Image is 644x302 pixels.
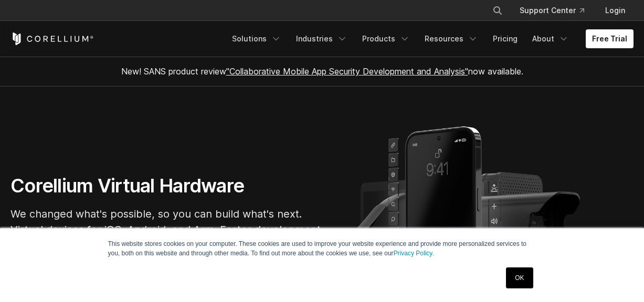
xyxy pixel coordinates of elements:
a: Privacy Policy. [394,250,434,257]
a: Industries [290,29,354,48]
div: Navigation Menu [226,29,634,48]
p: We changed what's possible, so you can build what's next. Virtual devices for iOS, Android, and A... [10,206,325,253]
a: OK [506,267,533,288]
a: Products [356,29,416,48]
a: About [526,29,575,48]
a: Free Trial [586,29,634,48]
a: Pricing [487,29,524,48]
a: Solutions [226,29,288,48]
h1: Corellium Virtual Hardware [10,174,325,198]
a: Support Center [511,1,593,20]
button: Search [488,1,507,20]
a: Corellium Home [10,33,94,45]
span: New! SANS product review now available. [121,66,523,77]
p: This website stores cookies on your computer. These cookies are used to improve your website expe... [108,239,536,258]
a: "Collaborative Mobile App Security Development and Analysis" [226,66,468,77]
a: Login [597,1,634,20]
a: Resources [418,29,484,48]
div: Navigation Menu [480,1,634,20]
